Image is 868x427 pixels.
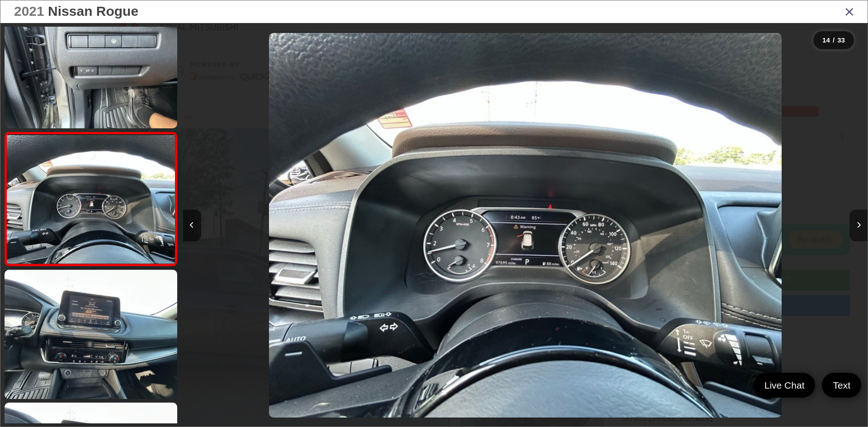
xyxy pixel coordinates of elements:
[183,33,868,418] div: 2021 Nissan Rogue SV 13
[832,37,835,43] span: /
[5,135,176,263] img: 2021 Nissan Rogue SV
[828,379,855,391] span: Text
[269,33,782,418] img: 2021 Nissan Rogue SV
[849,210,868,241] button: Next image
[822,36,830,44] span: 14
[3,268,179,400] img: 2021 Nissan Rogue SV
[183,210,201,241] button: Previous image
[837,36,845,44] span: 33
[845,5,854,17] i: Close gallery
[822,373,861,398] a: Text
[14,4,44,19] span: 2021
[754,373,816,398] a: Live Chat
[760,379,809,391] span: Live Chat
[48,4,138,19] span: Nissan Rogue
